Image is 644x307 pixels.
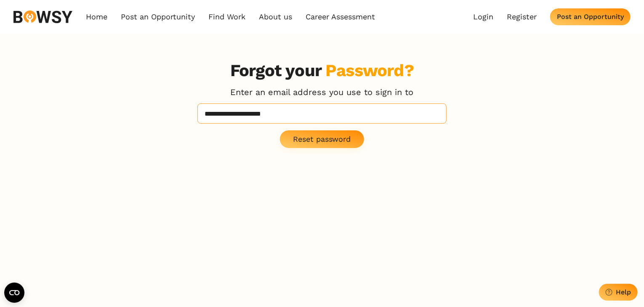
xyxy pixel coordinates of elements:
[507,12,537,21] a: Register
[557,13,624,21] div: Post an Opportunity
[306,12,375,21] a: Career Assessment
[4,283,24,303] button: Open CMP widget
[280,130,364,148] button: Reset password
[550,8,631,25] button: Post an Opportunity
[473,12,493,21] a: Login
[231,87,414,97] p: Enter an email address you use to sign in to
[230,61,414,81] h3: Forgot your
[599,284,638,301] button: Help
[616,288,631,296] div: Help
[13,11,72,23] img: svg%3e
[86,12,107,21] a: Home
[325,61,414,80] div: Password?
[293,135,351,144] p: Reset password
